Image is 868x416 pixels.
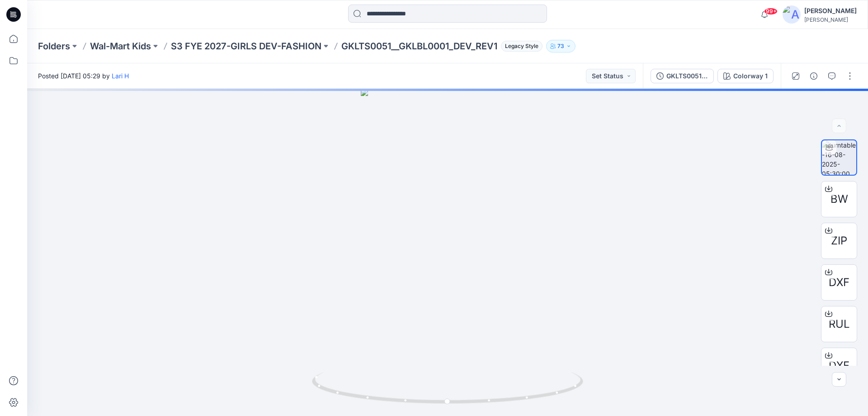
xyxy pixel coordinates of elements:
[112,72,129,80] a: Lari H
[831,233,847,249] span: ZIP
[804,5,857,16] div: [PERSON_NAME]
[829,316,850,332] span: RUL
[829,274,849,291] span: DXF
[666,71,708,81] div: GKLTS0051__GKLBL0001_DEV_REV1
[830,191,848,207] span: BW
[546,40,576,53] button: 73
[764,8,778,15] span: 99+
[497,40,542,53] button: Legacy Style
[822,140,856,175] img: turntable-16-08-2025-05:30:00
[38,40,70,53] a: Folders
[733,71,768,81] div: Colorway 1
[341,40,497,53] p: GKLTS0051__GKLBL0001_DEV_REV1
[783,5,801,24] img: avatar
[651,69,714,83] button: GKLTS0051__GKLBL0001_DEV_REV1
[557,41,564,51] p: 73
[90,40,151,53] a: Wal-Mart Kids
[804,16,857,23] div: [PERSON_NAME]
[171,40,321,53] a: S3 FYE 2027-GIRLS DEV-FASHION
[829,358,849,374] span: DXF
[717,69,774,83] button: Colorway 1
[501,41,542,52] span: Legacy Style
[38,71,129,81] span: Posted [DATE] 05:29 by
[807,69,821,83] button: Details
